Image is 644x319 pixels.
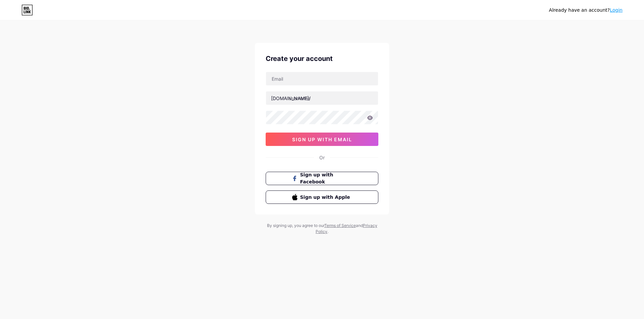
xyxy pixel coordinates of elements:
div: Or [319,154,325,161]
div: Create your account [266,54,378,64]
div: By signing up, you agree to our and . [265,223,379,235]
button: Sign up with Apple [266,190,378,204]
a: Terms of Service [324,223,356,228]
span: Sign up with Apple [300,194,352,201]
button: Sign up with Facebook [266,172,378,185]
div: [DOMAIN_NAME]/ [271,95,311,102]
span: Sign up with Facebook [300,171,352,185]
a: Login [610,7,623,13]
input: Email [266,72,378,85]
span: sign up with email [292,137,352,142]
button: sign up with email [266,133,378,146]
input: username [266,91,378,105]
div: Already have an account? [549,7,623,14]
